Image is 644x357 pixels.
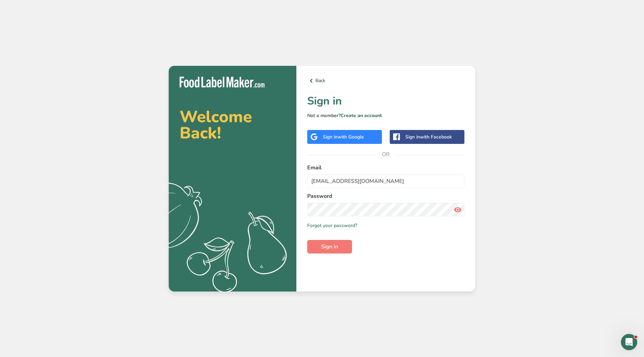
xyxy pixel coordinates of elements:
h1: Sign in [307,93,464,109]
p: Not a member? [307,112,464,119]
label: Email [307,164,464,172]
input: Enter Your Email [307,174,464,188]
span: with Google [337,134,364,140]
button: Sign in [307,240,352,253]
a: Create an account [341,112,382,119]
div: Sign in [323,133,364,140]
a: Forgot your password? [307,222,357,229]
label: Password [307,192,464,200]
span: OR [376,144,396,165]
div: Sign in [405,133,452,140]
span: with Facebook [420,134,452,140]
h2: Welcome Back! [180,109,286,141]
img: Food Label Maker [180,77,264,88]
span: Sign in [321,243,338,251]
iframe: Intercom live chat [621,334,637,350]
a: Back [307,77,464,85]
